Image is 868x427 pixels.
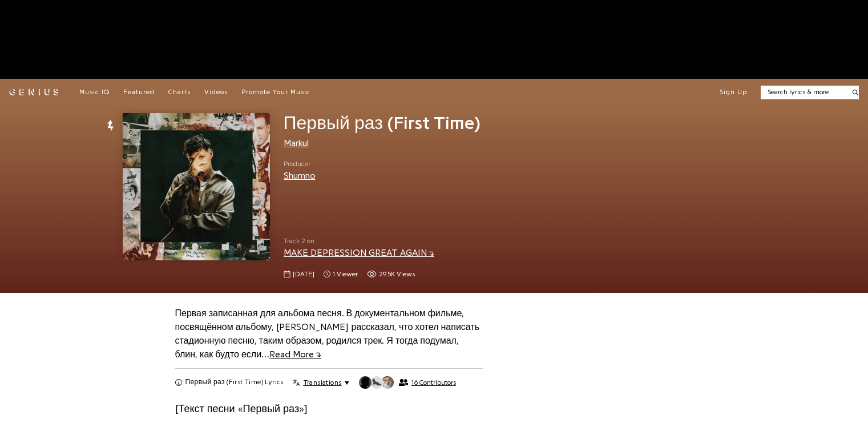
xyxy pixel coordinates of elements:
span: 1 viewer [324,269,358,279]
span: Promote Your Music [241,88,310,95]
span: Videos [204,88,228,95]
span: [DATE] [293,269,314,279]
a: Markul [284,139,309,148]
a: Charts [168,88,191,97]
span: Read More [269,350,321,359]
span: Producer [284,159,316,169]
span: Charts [168,88,191,95]
span: 29,525 views [367,269,415,279]
a: MAKE DEPRESSION GREAT AGAIN [284,248,434,257]
span: Featured [123,88,155,95]
span: Translations [304,378,342,387]
span: 29.5K views [379,269,415,279]
h2: Первый раз (First Time) Lyrics [185,378,284,387]
button: 16 Contributors [358,376,455,389]
a: Первая записанная для альбома песня. В документальном фильме, посвящённом альбому, [PERSON_NAME] ... [175,309,480,359]
input: Search lyrics & more [761,87,846,97]
span: Track 2 on [284,236,504,246]
button: Sign Up [720,88,747,97]
a: Promote Your Music [241,88,310,97]
a: Videos [204,88,228,97]
button: Translations [293,378,349,387]
span: Первый раз (First Time) [284,114,481,132]
span: 1 viewer [333,269,358,279]
span: Music IQ [79,88,110,95]
a: Featured [123,88,155,97]
img: Cover art for Первый раз (First Time) by Markul [123,113,270,260]
span: 16 Contributors [411,378,456,386]
a: Shumno [284,171,316,180]
a: Music IQ [79,88,110,97]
